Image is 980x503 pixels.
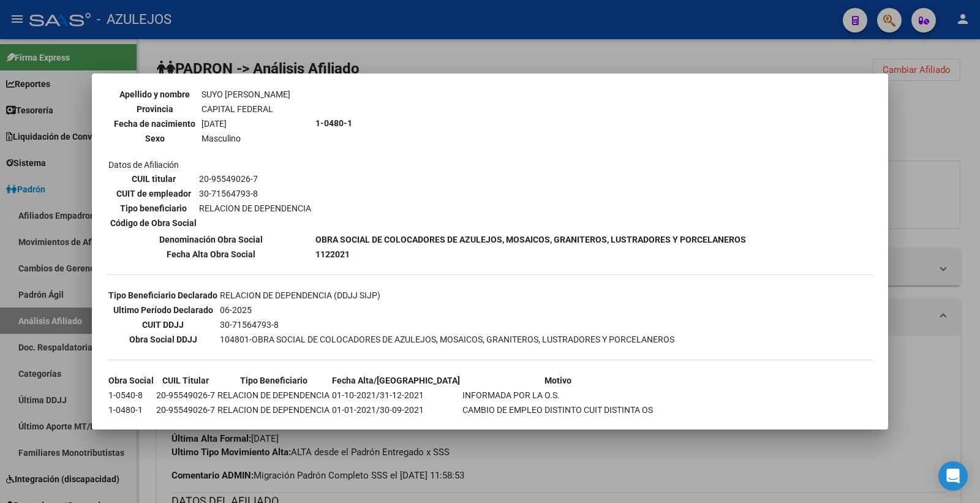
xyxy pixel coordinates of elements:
th: Fecha Alta Obra Social [108,248,314,261]
td: RELACION DE DEPENDENCIA (DDJJ SIJP) [219,289,675,302]
th: Tipo Beneficiario Declarado [108,289,218,302]
td: 06-2025 [219,303,675,317]
td: 01-10-2021/31-12-2021 [331,388,461,402]
td: 1-0540-8 [108,388,154,402]
td: 104801-OBRA SOCIAL DE COLOCADORES DE AZULEJOS, MOSAICOS, GRANITEROS, LUSTRADORES Y PORCELANEROS [219,333,675,346]
td: RELACION DE DEPENDENCIA [217,403,330,417]
td: [DATE] [201,117,291,130]
th: CUIL Titular [156,374,216,387]
th: Ultimo Período Declarado [108,303,218,317]
th: Obra Social [108,374,154,387]
td: Datos personales Datos de Afiliación [108,15,314,232]
td: 1-0480-1 [108,403,154,417]
td: RELACION DE DEPENDENCIA [217,388,330,402]
th: Código de Obra Social [110,216,197,230]
th: Fecha de nacimiento [110,117,200,130]
th: Fecha Alta/[GEOGRAPHIC_DATA] [331,374,461,387]
b: 1-0480-1 [315,118,352,128]
th: Provincia [110,102,200,116]
td: SUYO [PERSON_NAME] [201,88,291,101]
th: Obra Social DDJJ [108,333,218,346]
td: RELACION DE DEPENDENCIA [198,202,312,215]
b: OBRA SOCIAL DE COLOCADORES DE AZULEJOS, MOSAICOS, GRANITEROS, LUSTRADORES Y PORCELANEROS [315,235,746,244]
td: Masculino [201,132,291,145]
td: 20-95549026-7 [156,388,216,402]
th: Denominación Obra Social [108,233,314,246]
td: 30-71564793-8 [219,318,675,331]
td: 01-01-2021/30-09-2021 [331,403,461,417]
th: CUIT DDJJ [108,318,218,331]
td: INFORMADA POR LA O.S. [462,388,654,402]
th: Motivo [462,374,654,387]
th: CUIL titular [110,172,197,186]
td: 20-95549026-7 [156,403,216,417]
th: Tipo Beneficiario [217,374,330,387]
th: CUIT de empleador [110,187,197,200]
td: CAPITAL FEDERAL [201,102,291,116]
div: Open Intercom Messenger [938,461,968,491]
b: 1122021 [315,249,350,259]
td: CAMBIO DE EMPLEO DISTINTO CUIT DISTINTA OS [462,403,654,417]
th: Sexo [110,132,200,145]
th: Tipo beneficiario [110,202,197,215]
th: Apellido y nombre [110,88,200,101]
td: 30-71564793-8 [198,187,312,200]
td: 20-95549026-7 [198,172,312,186]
